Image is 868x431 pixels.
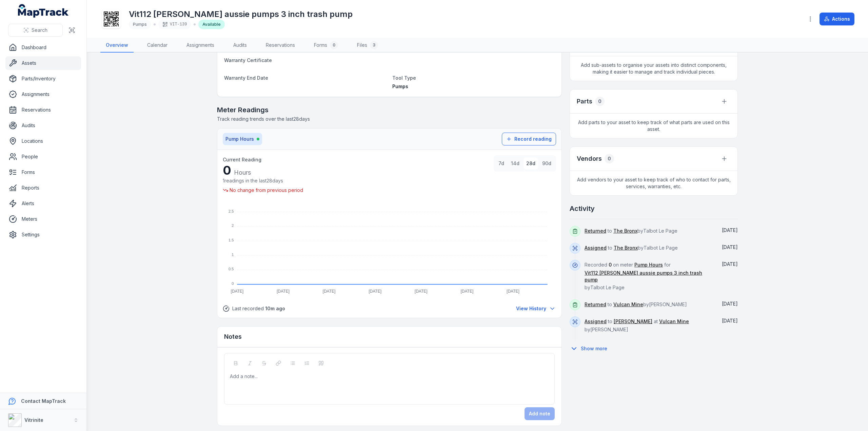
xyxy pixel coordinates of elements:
[585,244,607,251] a: Assigned
[24,417,43,423] strong: Vitrinite
[585,301,687,307] span: to by [PERSON_NAME]
[142,38,173,53] a: Calendar
[8,24,63,37] button: Search
[232,253,234,257] tspan: 1
[228,38,252,53] a: Audits
[460,289,473,294] tspan: [DATE]
[323,289,336,294] tspan: [DATE]
[507,289,519,294] tspan: [DATE]
[722,244,738,250] time: 07/10/2025, 1:59:12 pm
[224,75,268,81] span: Warranty End Date
[369,289,381,294] tspan: [DATE]
[224,57,272,63] span: Warranty Certificate
[570,56,737,81] span: Add sub-assets to organise your assets into distinct components, making it easier to manage and t...
[613,228,637,234] a: The Bronx
[585,228,606,234] a: Returned
[5,228,81,241] a: Settings
[5,87,81,101] a: Assignments
[232,281,234,286] tspan: 0
[181,38,220,53] a: Assignments
[585,245,678,251] span: to by Talbot Le Page
[100,38,134,53] a: Overview
[595,97,605,106] div: 0
[232,223,234,228] tspan: 2
[370,41,378,49] div: 3
[585,270,712,283] a: Vit112 [PERSON_NAME] aussie pumps 3 inch trash pump
[198,20,225,29] div: Available
[231,289,243,294] tspan: [DATE]
[585,262,712,290] span: Recorded on meter for by Talbot Le Page
[722,227,738,233] time: 07/10/2025, 2:08:09 pm
[229,267,234,271] tspan: 0.5
[223,163,303,177] div: 0
[585,318,689,332] span: to at by [PERSON_NAME]
[260,38,300,53] a: Reservations
[585,228,677,234] span: to by Talbot Le Page
[570,341,612,356] button: Show more
[722,318,738,324] time: 03/10/2025, 9:29:29 am
[496,157,507,170] button: 7d
[585,301,606,308] a: Returned
[5,150,81,163] a: People
[613,301,643,308] a: Vulcan Mine
[570,204,595,213] h2: Activity
[223,157,261,162] span: Current Reading
[502,133,556,145] button: Record reading
[722,261,738,267] span: [DATE]
[5,119,81,132] a: Audits
[614,318,652,325] a: [PERSON_NAME]
[133,22,147,27] span: Pumps
[5,212,81,226] a: Meters
[223,133,262,145] button: Pump Hours
[722,301,738,307] span: [DATE]
[5,41,81,54] a: Dashboard
[415,289,428,294] tspan: [DATE]
[217,105,562,115] h2: Meter Readings
[5,197,81,210] a: Alerts
[5,134,81,148] a: Locations
[224,332,242,341] h3: Notes
[577,97,592,106] h3: Parts
[265,306,285,311] span: 10m ago
[570,171,737,195] span: Add vendors to your asset to keep track of who to contact for parts, services, warranties, etc.
[5,103,81,117] a: Reservations
[21,398,66,404] strong: Contact MapTrack
[225,136,254,142] span: Pump Hours
[229,209,234,213] tspan: 2.5
[605,154,614,163] div: 0
[129,9,353,20] h1: Vit112 [PERSON_NAME] aussie pumps 3 inch trash pump
[5,72,81,85] a: Parts/Inventory
[516,305,556,312] button: View all meter readings history
[230,187,303,194] span: No change from previous period
[5,165,81,179] a: Forms
[229,238,234,242] tspan: 1.5
[392,75,416,81] span: Tool Type
[577,154,602,163] h3: Vendors
[722,227,738,233] span: [DATE]
[722,318,738,324] span: [DATE]
[18,4,69,18] a: MapTrack
[722,244,738,250] span: [DATE]
[659,318,689,325] a: Vulcan Mine
[539,157,554,170] button: 90d
[820,13,854,25] button: Actions
[223,177,303,184] div: 1 readings in the last 28 days
[277,289,290,294] tspan: [DATE]
[158,20,191,29] div: VIT-139
[265,306,285,311] time: 07/10/2025, 1:58:06 pm
[392,83,408,89] span: Pumps
[330,41,338,49] div: 0
[722,261,738,267] time: 07/10/2025, 1:58:06 pm
[5,56,81,70] a: Assets
[570,114,737,138] span: Add parts to your asset to keep track of what parts are used on this asset.
[585,318,607,325] a: Assigned
[722,301,738,307] time: 03/10/2025, 9:29:43 am
[514,136,552,142] span: Record reading
[524,157,538,170] button: 28d
[217,116,310,122] span: Track reading trends over the last 28 days
[634,261,663,268] a: Pump Hours
[352,38,383,53] a: Files3
[508,157,522,170] button: 14d
[5,181,81,195] a: Reports
[32,27,47,34] span: Search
